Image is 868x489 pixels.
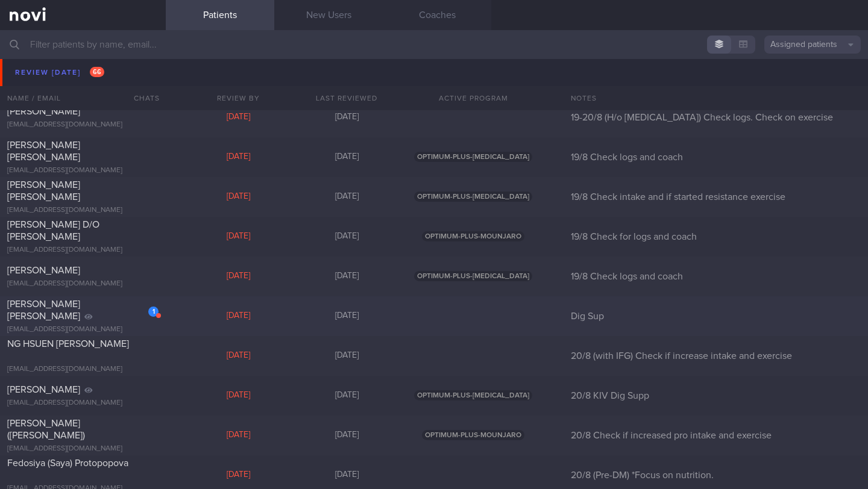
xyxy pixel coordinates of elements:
[184,112,292,123] div: [DATE]
[184,430,292,441] div: [DATE]
[292,72,401,83] div: [DATE]
[7,339,129,349] span: NG HSUEN [PERSON_NAME]
[564,390,868,402] div: 20/8 KIV Dig Supp
[422,231,524,241] span: OPTIMUM-PLUS-MOUNJARO
[564,310,868,322] div: Dig Sup
[564,151,868,163] div: 19/8 Check logs and coach
[7,266,80,275] span: [PERSON_NAME]
[414,390,532,400] span: OPTIMUM-PLUS-[MEDICAL_DATA]
[7,87,159,96] div: [EMAIL_ADDRESS][DOMAIN_NAME]
[184,311,292,322] div: [DATE]
[7,107,80,116] span: [PERSON_NAME]
[292,152,401,163] div: [DATE]
[7,61,85,83] span: [PERSON_NAME] ([PERSON_NAME])
[292,311,401,322] div: [DATE]
[292,271,401,282] div: [DATE]
[7,279,159,288] div: [EMAIL_ADDRESS][DOMAIN_NAME]
[184,350,292,361] div: [DATE]
[184,231,292,242] div: [DATE]
[148,307,159,317] div: 1
[7,419,85,440] span: [PERSON_NAME] ([PERSON_NAME])
[184,470,292,481] div: [DATE]
[292,350,401,361] div: [DATE]
[7,365,159,374] div: [EMAIL_ADDRESS][DOMAIN_NAME]
[292,112,401,123] div: [DATE]
[184,72,292,83] div: [DATE]
[564,350,868,362] div: 20/8 (with IFG) Check if increase intake and exercise
[7,458,128,468] span: Fedosiya (Saya) Protopopova
[292,430,401,441] div: [DATE]
[184,192,292,202] div: [DATE]
[7,220,99,241] span: [PERSON_NAME] D/O [PERSON_NAME]
[292,231,401,242] div: [DATE]
[422,430,524,440] span: OPTIMUM-PLUS-MOUNJARO
[7,299,80,321] span: [PERSON_NAME] [PERSON_NAME]
[7,166,159,175] div: [EMAIL_ADDRESS][DOMAIN_NAME]
[7,444,159,453] div: [EMAIL_ADDRESS][DOMAIN_NAME]
[7,120,159,129] div: [EMAIL_ADDRESS][DOMAIN_NAME]
[184,152,292,163] div: [DATE]
[292,192,401,202] div: [DATE]
[414,152,532,162] span: OPTIMUM-PLUS-[MEDICAL_DATA]
[564,191,868,203] div: 19/8 Check intake and if started resistance exercise
[564,429,868,441] div: 20/8 Check if increased pro intake and exercise
[414,192,532,202] span: OPTIMUM-PLUS-[MEDICAL_DATA]
[564,469,868,481] div: 20/8 (Pre-DM) *Focus on nutrition.
[7,385,80,394] span: [PERSON_NAME]
[7,180,80,202] span: [PERSON_NAME] [PERSON_NAME]
[7,399,159,408] div: [EMAIL_ADDRESS][DOMAIN_NAME]
[764,36,861,54] button: Assigned patients
[414,72,532,83] span: OPTIMUM-PLUS-[MEDICAL_DATA]
[184,271,292,282] div: [DATE]
[292,470,401,481] div: [DATE]
[7,325,159,334] div: [EMAIL_ADDRESS][DOMAIN_NAME]
[7,140,80,162] span: [PERSON_NAME] [PERSON_NAME]
[184,390,292,401] div: [DATE]
[564,270,868,282] div: 19/8 Check logs and coach
[7,206,159,215] div: [EMAIL_ADDRESS][DOMAIN_NAME]
[414,271,532,281] span: OPTIMUM-PLUS-[MEDICAL_DATA]
[564,60,868,96] div: 19/8 Check step count an coach on exercise > and if able to resume exercise. managed to decrease ...
[292,390,401,401] div: [DATE]
[7,246,159,255] div: [EMAIL_ADDRESS][DOMAIN_NAME]
[564,231,868,243] div: 19/8 Check for logs and coach
[564,111,868,123] div: 19-20/8 (H/o [MEDICAL_DATA]) Check logs. Check on exercise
